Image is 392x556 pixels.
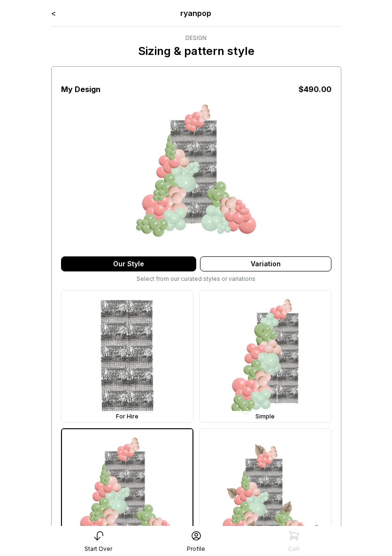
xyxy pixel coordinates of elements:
[61,84,100,95] h3: My Design
[109,8,283,19] div: ryanpop
[288,545,300,553] div: Cart
[187,545,205,553] div: Profile
[61,275,331,283] div: Select from our curated styles or variations
[63,413,191,420] div: For Hire
[138,44,254,59] p: Sizing & pattern style
[61,291,193,422] img: For Hire
[138,34,254,42] div: Design
[200,291,331,422] img: Simple
[299,84,331,95] div: $ 490.00
[201,413,329,420] div: Simple
[85,545,112,553] div: Start Over
[61,256,196,271] div: Our Style
[51,8,56,18] a: <
[200,256,331,271] div: Variation
[121,95,271,245] img: Deluxe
